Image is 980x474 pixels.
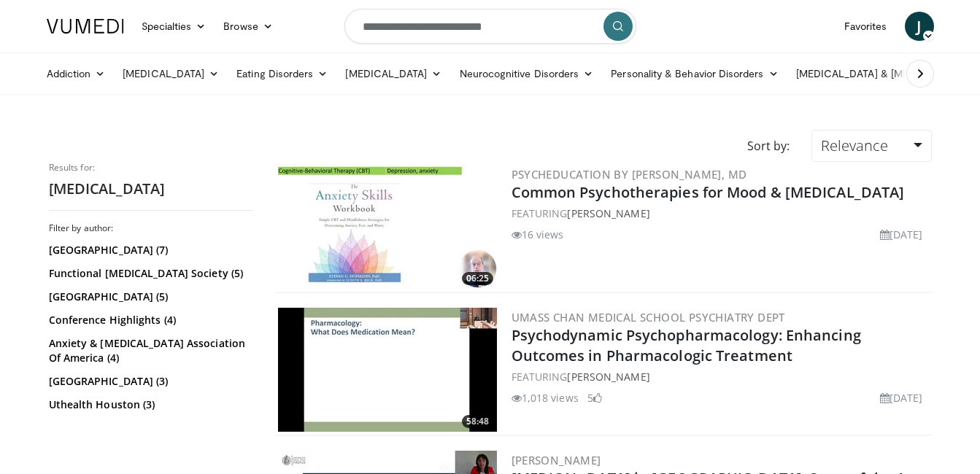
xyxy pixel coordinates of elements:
a: Uthealth Houston (3) [49,397,250,412]
a: 58:48 [278,308,497,432]
div: FEATURING [512,206,929,221]
a: 06:25 [278,165,497,289]
a: Favorites [836,12,896,41]
a: Conference Highlights (4) [49,313,250,327]
img: VuMedi Logo [47,19,124,34]
a: Browse [215,12,282,41]
a: Specialties [133,12,215,41]
span: Relevance [821,136,888,155]
a: Common Psychotherapies for Mood & [MEDICAL_DATA] [512,182,905,202]
a: Eating Disorders [228,59,336,88]
span: 06:25 [462,272,493,285]
a: UMass Chan Medical School Psychiatry Dept [512,310,785,325]
a: PsychEducation by [PERSON_NAME], MD [512,167,747,182]
p: Results for: [49,162,253,174]
li: [DATE] [880,390,923,405]
li: [DATE] [880,227,923,242]
a: Relevance [811,130,931,162]
a: [PERSON_NAME] [567,370,649,384]
a: [PERSON_NAME] [512,453,601,467]
img: ef47d554-0293-470f-ba79-58ae9af43ffe.300x170_q85_crop-smart_upscale.jpg [278,165,497,289]
a: Anxiety & [MEDICAL_DATA] Association Of America (4) [49,336,250,365]
a: [MEDICAL_DATA] [336,59,450,88]
img: b0a4ee33-73bb-4204-b391-ff765a2511b8.300x170_q85_crop-smart_upscale.jpg [278,308,497,432]
a: J [905,12,934,41]
li: 16 views [512,227,564,242]
div: FEATURING [512,369,929,384]
a: Personality & Behavior Disorders [602,59,787,88]
h2: [MEDICAL_DATA] [49,179,253,198]
div: Sort by: [736,130,800,162]
a: [GEOGRAPHIC_DATA] (3) [49,374,250,389]
a: [GEOGRAPHIC_DATA] (7) [49,243,250,257]
a: [GEOGRAPHIC_DATA] (5) [49,290,250,304]
h3: Filter by author: [49,222,253,234]
a: Functional [MEDICAL_DATA] Society (5) [49,266,250,281]
li: 5 [587,390,602,405]
a: Addiction [38,59,115,88]
a: [MEDICAL_DATA] [114,59,228,88]
input: Search topics, interventions [344,9,636,44]
a: [PERSON_NAME] [567,206,649,220]
a: Psychodynamic Psychopharmacology: Enhancing Outcomes in Pharmacologic Treatment [512,325,861,365]
a: Neurocognitive Disorders [451,59,603,88]
li: 1,018 views [512,390,579,405]
span: 58:48 [462,415,493,428]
